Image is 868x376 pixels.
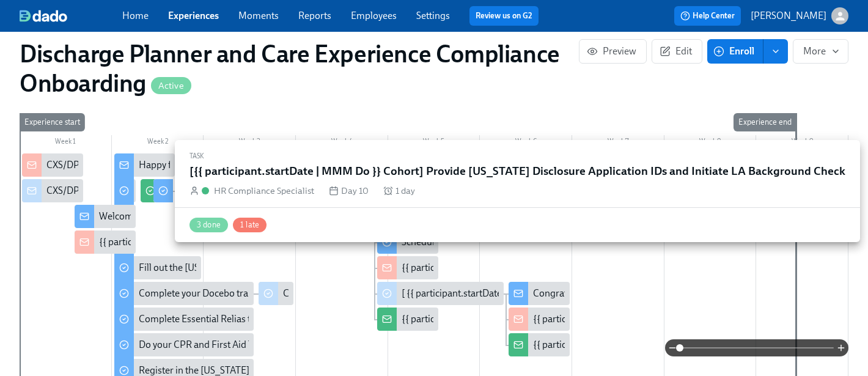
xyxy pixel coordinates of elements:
[533,338,716,352] div: {{ participant.fullName }} Check-Out update
[151,81,191,90] span: Active
[189,220,228,229] span: 3 done
[22,179,83,202] div: CXS/DP cleared to start
[139,158,204,172] div: Happy first day!
[75,230,136,254] div: {{ participant.fullName }} has started onboarding
[509,282,570,305] div: Congratulations on passing your Check-out!
[803,45,838,57] span: More
[329,184,369,197] div: Day 10
[139,312,285,326] div: Complete Essential Relias trainings
[509,308,570,331] div: {{ participant.fullName }} passed their 2nd try at Check-Out!
[751,9,826,23] p: [PERSON_NAME]
[476,10,532,22] a: Review us on G2
[716,45,754,57] span: Enroll
[20,10,67,22] img: dado
[793,39,848,64] button: More
[395,184,415,197] span: 1 day
[662,45,692,57] span: Edit
[75,205,136,228] div: Welcome to the Charlie Health team!
[189,150,845,163] div: Task
[114,308,254,331] div: Complete Essential Relias trainings
[509,333,570,356] div: {{ participant.fullName }} Check-Out update
[20,135,112,151] div: Week 1
[469,6,539,26] button: Review us on G2
[298,10,331,21] a: Reports
[139,287,295,300] div: Complete your Docebo training paths
[99,210,252,223] div: Welcome to the Charlie Health team!
[114,153,175,177] div: Happy first day!
[377,256,438,279] div: {{ participant.fullName }} passed their check-out!
[674,6,741,26] button: Help Center
[763,39,788,64] button: enroll
[377,282,504,305] div: [ {{ participant.startDate | MMM Do }} Cohort] Confirm 2nd Check-Out completed or failed
[46,158,143,172] div: CXS/DP cleared to start
[652,39,702,64] button: Edit
[579,39,647,64] button: Preview
[139,261,356,275] div: Fill out the [US_STATE] Agency Affiliated registration
[189,163,845,179] h5: [{{ participant.startDate | MMM Do }} Cohort] Provide [US_STATE] Disclosure Application IDs and I...
[402,261,605,275] div: {{ participant.fullName }} passed their check-out!
[707,39,763,64] button: Enroll
[238,10,279,21] a: Moments
[114,333,254,356] div: Do your CPR and First Aid Training
[20,39,579,98] h1: Discharge Planner and Care Experience Compliance Onboarding
[533,312,781,326] div: {{ participant.fullName }} passed their 2nd try at Check-Out!
[139,338,283,352] div: Do your CPR and First Aid Training
[22,153,83,177] div: CXS/DP cleared to start
[259,282,293,305] div: Confirm Docebo Completion for {{ participant.fullName }}
[99,235,303,249] div: {{ participant.fullName }} has started onboarding
[734,113,796,131] div: Experience end
[233,220,267,229] span: 1 late
[114,282,254,305] div: Complete your Docebo training paths
[680,10,735,22] span: Help Center
[168,10,219,21] a: Experiences
[589,45,636,57] span: Preview
[112,135,204,151] div: Week 2
[751,7,848,24] button: [PERSON_NAME]
[20,10,122,22] a: dado
[402,312,584,326] div: {{ participant.fullName }} Check-Out update
[214,184,314,197] div: HR Compliance Specialist
[351,10,397,21] a: Employees
[416,10,450,21] a: Settings
[283,287,524,300] div: Confirm Docebo Completion for {{ participant.fullName }}
[377,308,438,331] div: {{ participant.fullName }} Check-Out update
[114,256,202,279] div: Fill out the [US_STATE] Agency Affiliated registration
[46,184,143,197] div: CXS/DP cleared to start
[20,113,85,131] div: Experience start
[122,10,149,21] a: Home
[402,287,774,300] div: [ {{ participant.startDate | MMM Do }} Cohort] Confirm 2nd Check-Out completed or failed
[533,287,716,300] div: Congratulations on passing your Check-out!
